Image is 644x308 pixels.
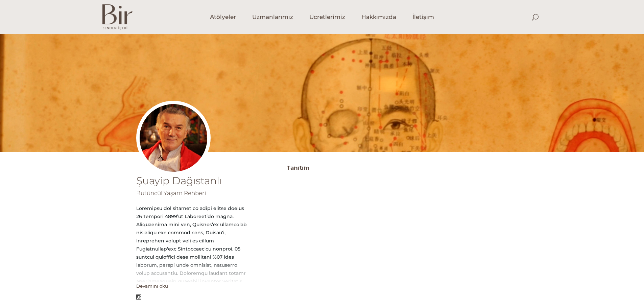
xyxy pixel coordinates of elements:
[210,13,236,21] span: Atölyeler
[361,13,396,21] span: Hakkımızda
[136,283,168,289] button: Devamını oku
[309,13,345,21] span: Ücretlerimiz
[136,101,211,175] img: Suayip_Dagistanli_002-300x300.jpg
[136,176,249,186] h1: Şuayip Dağıstanlı
[412,13,434,21] span: İletişim
[287,162,508,173] h3: Tanıtım
[136,190,206,196] span: Bütüncül Yaşam Rehberi
[252,13,293,21] span: Uzmanlarımız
